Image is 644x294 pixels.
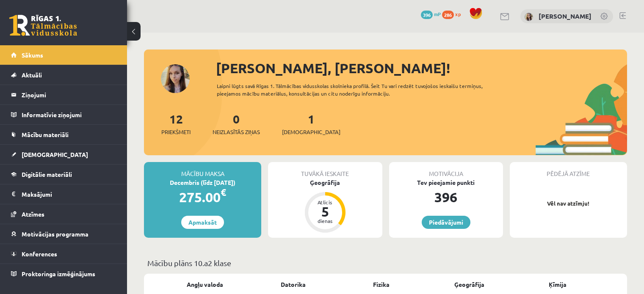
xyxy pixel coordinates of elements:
[11,204,116,224] a: Atzīmes
[510,162,627,178] div: Pēdējā atzīme
[454,280,484,289] a: Ģeogrāfija
[22,71,42,79] span: Aktuāli
[282,128,340,136] span: [DEMOGRAPHIC_DATA]
[22,85,116,104] legend: Ziņojumi
[22,230,88,238] span: Motivācijas programma
[281,280,306,289] a: Datorika
[22,184,116,204] legend: Maksājumi
[312,218,338,223] div: dienas
[11,244,116,264] a: Konferences
[22,105,116,124] legend: Informatīvie ziņojumi
[11,45,116,65] a: Sākums
[161,111,191,136] a: 12Priekšmeti
[22,51,43,59] span: Sākums
[144,162,261,178] div: Mācību maksa
[9,15,77,36] a: Rīgas 1. Tālmācības vidusskola
[389,178,503,187] div: Tev pieejamie punkti
[11,165,116,184] a: Digitālie materiāli
[282,111,340,136] a: 1[DEMOGRAPHIC_DATA]
[434,11,441,17] span: mP
[221,186,226,198] span: €
[147,257,624,269] p: Mācību plāns 10.a2 klase
[11,105,116,124] a: Informatīvie ziņojumi
[22,131,69,138] span: Mācību materiāli
[442,11,465,17] a: 286 xp
[216,58,627,78] div: [PERSON_NAME], [PERSON_NAME]!
[389,162,503,178] div: Motivācija
[421,11,433,19] span: 396
[213,111,260,136] a: 0Neizlasītās ziņas
[11,85,116,104] a: Ziņojumi
[213,128,260,136] span: Neizlasītās ziņas
[187,280,223,289] a: Angļu valoda
[22,210,44,218] span: Atzīmes
[421,11,441,17] a: 396 mP
[514,199,623,208] p: Vēl nav atzīmju!
[11,264,116,283] a: Proktoringa izmēģinājums
[373,280,390,289] a: Fizika
[11,145,116,164] a: [DEMOGRAPHIC_DATA]
[22,151,88,158] span: [DEMOGRAPHIC_DATA]
[422,216,470,229] a: Piedāvājumi
[455,11,461,17] span: xp
[525,13,533,21] img: Marija Nicmane
[442,11,454,19] span: 286
[549,280,567,289] a: Ķīmija
[268,178,382,187] div: Ģeogrāfija
[312,205,338,218] div: 5
[161,128,191,136] span: Priekšmeti
[11,65,116,85] a: Aktuāli
[268,178,382,234] a: Ģeogrāfija Atlicis 5 dienas
[22,250,57,258] span: Konferences
[389,187,503,207] div: 396
[11,125,116,144] a: Mācību materiāli
[144,178,261,187] div: Decembris (līdz [DATE])
[539,12,591,20] a: [PERSON_NAME]
[11,224,116,244] a: Motivācijas programma
[217,82,507,97] div: Laipni lūgts savā Rīgas 1. Tālmācības vidusskolas skolnieka profilā. Šeit Tu vari redzēt tuvojošo...
[181,216,224,229] a: Apmaksāt
[144,187,261,207] div: 275.00
[22,170,72,178] span: Digitālie materiāli
[22,270,95,278] span: Proktoringa izmēģinājums
[268,162,382,178] div: Tuvākā ieskaite
[312,200,338,205] div: Atlicis
[11,184,116,204] a: Maksājumi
